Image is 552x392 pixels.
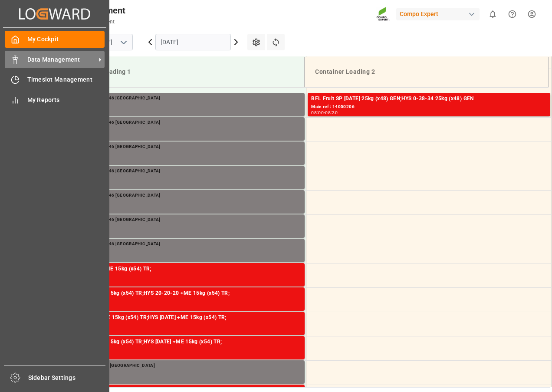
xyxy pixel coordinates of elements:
div: HYS [DATE] +ME 15kg (x54) TR;HYS [DATE] +ME 15kg (x54) TR; [66,338,301,346]
span: My Reports [27,96,105,105]
div: HYS [DATE] +ME 15kg (x54) TR;HYS 20-20-20 +ME 15kg (x54) TR; [66,289,301,298]
button: show 0 new notifications [483,4,503,24]
div: Main ref : 4510360546 [GEOGRAPHIC_DATA] [66,216,301,224]
div: HYS 13-0-43 +ME 15kg (x54) TR;HYS [DATE] +ME 15kg (x54) TR; [66,313,301,322]
div: Main ref : 4510360546 [GEOGRAPHIC_DATA] [66,168,301,175]
a: Timeslot Management [5,71,105,88]
span: Data Management [27,55,96,64]
span: My Cockpit [27,35,105,44]
div: Main ref : 14049381 [66,298,301,305]
div: BFL Fruit SP [DATE] 25kg (x48) GEN;HYS 0-38-34 25kg (x48) GEN [311,95,547,103]
div: Main ref : 4510360546 [GEOGRAPHIC_DATA] [66,143,301,151]
div: Main ref : 4510360546 [GEOGRAPHIC_DATA] [66,95,301,102]
input: DD.MM.YYYY [155,34,231,50]
div: 08:30 [325,111,338,115]
span: Sidebar Settings [28,373,106,382]
div: Main ref : 4510360546 [GEOGRAPHIC_DATA] [66,240,301,248]
span: Timeslot Management [27,75,105,84]
div: Main ref : 4510360546 [GEOGRAPHIC_DATA] [66,192,301,199]
button: Compo Expert [396,6,483,22]
div: Main ref : 4510360546 [GEOGRAPHIC_DATA] [66,119,301,126]
div: Main ref : 14049384 [66,273,301,281]
a: My Reports [5,91,105,108]
button: open menu [117,36,130,49]
div: Main ref : 47587251 [GEOGRAPHIC_DATA] [66,362,301,369]
div: - [324,111,325,115]
div: Compo Expert [396,8,480,20]
div: Container Loading 1 [68,64,297,80]
div: Main ref : 14049383 [66,322,301,329]
div: Main ref : 14050206 [311,103,547,111]
button: Help Center [503,4,522,24]
a: My Cockpit [5,31,105,48]
div: HYS 20-20-20 +ME 15kg (x54) TR; [66,265,301,273]
div: 08:00 [311,111,324,115]
div: Container Loading 2 [312,64,541,80]
img: Screenshot%202023-09-29%20at%2010.02.21.png_1712312052.png [376,7,390,22]
div: Main ref : 14049382 [66,346,301,354]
